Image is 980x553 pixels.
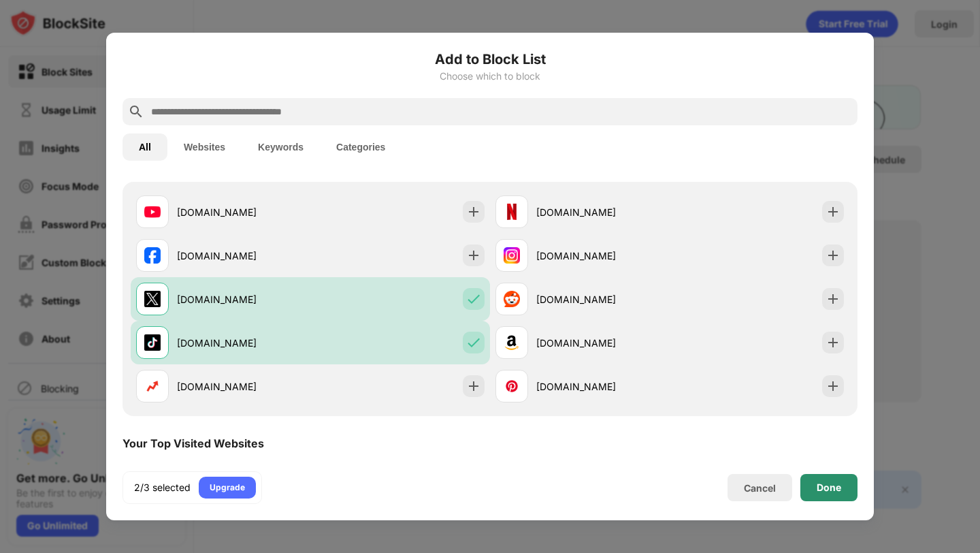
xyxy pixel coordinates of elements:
[144,291,161,307] img: favicons
[536,379,670,394] div: [DOMAIN_NAME]
[536,292,670,306] div: [DOMAIN_NAME]
[504,334,520,351] img: favicons
[144,247,161,264] img: favicons
[177,249,310,263] div: [DOMAIN_NAME]
[122,49,857,69] h6: Add to Block List
[144,378,161,394] img: favicons
[167,133,242,161] button: Websites
[177,336,310,350] div: [DOMAIN_NAME]
[320,133,402,161] button: Categories
[536,336,670,350] div: [DOMAIN_NAME]
[134,481,191,494] div: 2/3 selected
[504,291,520,307] img: favicons
[122,71,857,82] div: Choose which to block
[210,481,245,494] div: Upgrade
[504,204,520,220] img: favicons
[536,249,670,263] div: [DOMAIN_NAME]
[144,204,161,220] img: favicons
[817,482,841,493] div: Done
[144,334,161,351] img: favicons
[122,133,167,161] button: All
[177,292,310,306] div: [DOMAIN_NAME]
[242,133,320,161] button: Keywords
[504,247,520,264] img: favicons
[177,205,310,219] div: [DOMAIN_NAME]
[177,379,310,394] div: [DOMAIN_NAME]
[504,378,520,394] img: favicons
[536,205,670,219] div: [DOMAIN_NAME]
[744,482,776,494] div: Cancel
[122,437,264,450] div: Your Top Visited Websites
[128,104,144,120] img: search.svg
